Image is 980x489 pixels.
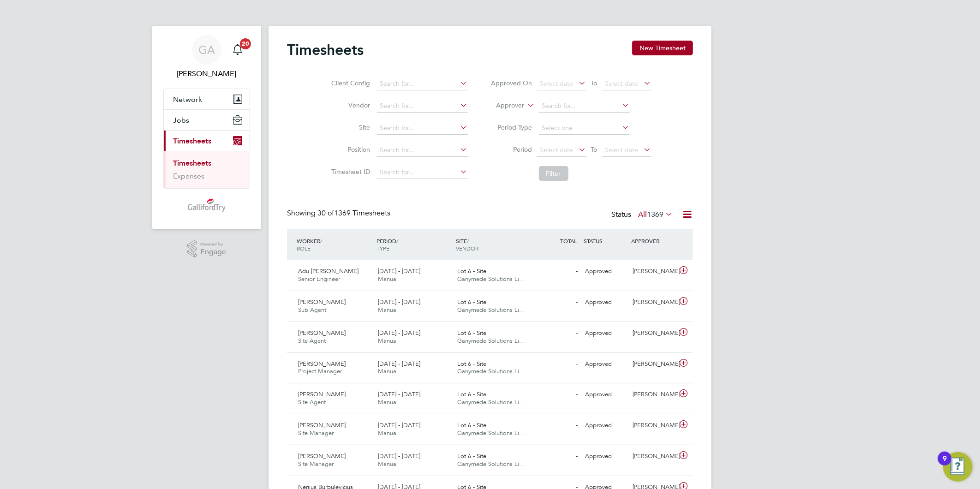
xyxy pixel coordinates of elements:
[378,306,398,314] span: Manual
[581,387,629,402] div: Approved
[458,329,487,337] span: Lot 6 - Site
[581,326,629,341] div: Approved
[539,100,630,113] input: Search for...
[491,145,532,154] label: Period
[320,237,322,244] span: /
[458,390,487,398] span: Lot 6 - Site
[458,267,487,275] span: Lot 6 - Site
[378,398,398,406] span: Manual
[298,337,326,345] span: Site Agent
[200,248,226,256] span: Engage
[298,329,346,337] span: [PERSON_NAME]
[164,110,250,130] button: Jobs
[456,244,479,252] span: VENDOR
[638,210,673,219] label: All
[173,172,204,180] a: Expenses
[377,166,468,179] input: Search for...
[187,240,227,258] a: Powered byEngage
[629,449,677,464] div: [PERSON_NAME]
[629,326,677,341] div: [PERSON_NAME]
[632,41,693,55] button: New Timesheet
[317,209,334,218] span: 30 of
[533,387,581,402] div: -
[374,233,454,256] div: PERIOD
[294,233,374,256] div: WORKER
[581,264,629,279] div: Approved
[560,237,577,244] span: TOTAL
[298,398,326,406] span: Site Agent
[198,44,215,56] span: GA
[173,159,211,167] a: Timesheets
[298,306,326,314] span: Sub Agent
[298,390,346,398] span: [PERSON_NAME]
[533,264,581,279] div: -
[329,101,370,109] label: Vendor
[581,357,629,372] div: Approved
[298,421,346,429] span: [PERSON_NAME]
[629,233,677,249] div: APPROVER
[152,26,261,229] nav: Main navigation
[378,329,420,337] span: [DATE] - [DATE]
[378,360,420,368] span: [DATE] - [DATE]
[458,298,487,306] span: Lot 6 - Site
[163,35,250,79] a: GA[PERSON_NAME]
[629,418,677,433] div: [PERSON_NAME]
[458,460,526,468] span: Ganymede Solutions Li…
[647,210,663,219] span: 1369
[329,123,370,131] label: Site
[163,198,250,213] a: Go to home page
[629,295,677,310] div: [PERSON_NAME]
[943,459,947,471] div: 9
[540,79,574,88] span: Select date
[629,357,677,372] div: [PERSON_NAME]
[539,166,568,181] button: Filter
[378,460,398,468] span: Manual
[163,68,250,79] span: Gary Attwell
[378,452,420,460] span: [DATE] - [DATE]
[377,78,468,90] input: Search for...
[605,146,639,154] span: Select date
[533,418,581,433] div: -
[458,337,526,345] span: Ganymede Solutions Li…
[298,360,346,368] span: [PERSON_NAME]
[298,275,340,283] span: Senior Engineer
[483,101,525,110] label: Approver
[629,387,677,402] div: [PERSON_NAME]
[605,79,639,88] span: Select date
[458,421,487,429] span: Lot 6 - Site
[458,360,487,368] span: Lot 6 - Site
[297,244,311,252] span: ROLE
[588,77,600,89] span: To
[581,233,629,249] div: STATUS
[533,449,581,464] div: -
[329,79,370,87] label: Client Config
[376,244,389,252] span: TYPE
[377,100,468,113] input: Search for...
[611,209,675,221] div: Status
[396,237,398,244] span: /
[228,35,247,65] a: 20
[581,418,629,433] div: Approved
[458,275,526,283] span: Ganymede Solutions Li…
[377,122,468,135] input: Search for...
[173,137,211,145] span: Timesheets
[588,143,600,155] span: To
[240,38,251,49] span: 20
[458,429,526,437] span: Ganymede Solutions Li…
[329,167,370,176] label: Timesheet ID
[298,429,334,437] span: Site Manager
[164,151,250,188] div: Timesheets
[200,240,226,248] span: Powered by
[298,460,334,468] span: Site Manager
[581,449,629,464] div: Approved
[540,146,574,154] span: Select date
[458,306,526,314] span: Ganymede Solutions Li…
[378,337,398,345] span: Manual
[467,237,469,244] span: /
[287,209,392,218] div: Showing
[378,275,398,283] span: Manual
[533,357,581,372] div: -
[378,267,420,275] span: [DATE] - [DATE]
[533,326,581,341] div: -
[581,295,629,310] div: Approved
